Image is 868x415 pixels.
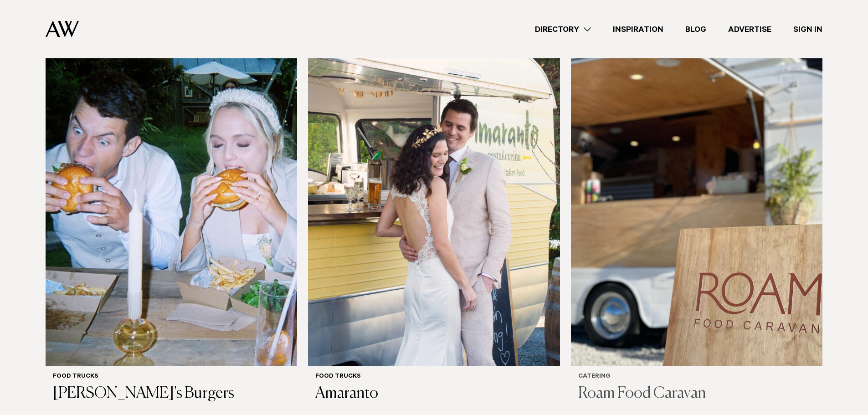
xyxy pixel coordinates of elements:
[315,384,552,403] h3: Amaranto
[524,23,602,36] a: Directory
[46,20,79,37] img: Auckland Weddings Logo
[53,384,290,403] h3: [PERSON_NAME]'s Burgers
[571,28,822,410] a: Auckland Weddings Catering | Roam Food Caravan Catering Roam Food Caravan
[53,373,290,381] h6: Food Trucks
[602,23,674,36] a: Inspiration
[308,28,560,410] a: Auckland Weddings Food Trucks | Amaranto Food Trucks Amaranto
[782,23,833,36] a: Sign In
[578,373,815,381] h6: Catering
[578,384,815,403] h3: Roam Food Caravan
[674,23,717,36] a: Blog
[315,373,552,381] h6: Food Trucks
[308,28,560,366] img: Auckland Weddings Food Trucks | Amaranto
[571,28,822,366] img: Auckland Weddings Catering | Roam Food Caravan
[46,28,297,366] img: Auckland Weddings Food Trucks | Jo Bro's Burgers
[717,23,782,36] a: Advertise
[46,28,297,410] a: Auckland Weddings Food Trucks | Jo Bro's Burgers Food Trucks [PERSON_NAME]'s Burgers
